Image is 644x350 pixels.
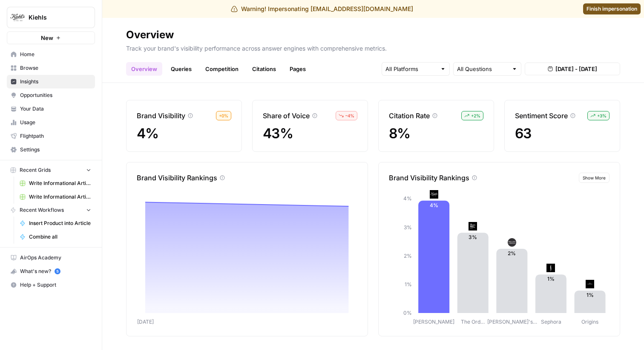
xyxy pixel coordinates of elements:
[525,63,620,75] button: [DATE] - [DATE]
[263,111,310,121] p: Share of Voice
[7,75,95,88] a: Insights
[487,319,537,325] tspan: [PERSON_NAME]'s…
[385,65,437,73] input: All Platforms
[581,319,598,325] tspan: Origins
[7,7,95,28] button: Workspace: Kiehls
[471,112,480,119] span: + 2 %
[461,319,485,325] tspan: The Ord…
[20,254,91,262] span: AirOps Academy
[508,238,516,247] img: iisr3r85ipsscpr0e1mzx15femyf
[583,3,641,14] a: Finish impersonation
[126,62,162,76] a: Overview
[586,5,637,13] span: Finish impersonation
[20,51,91,58] span: Home
[16,190,95,204] a: Write Informational Article
[285,62,311,76] a: Pages
[345,112,354,119] span: – 4 %
[20,64,91,72] span: Browse
[29,193,91,201] span: Write Informational Article
[20,166,51,174] span: Recent Grids
[404,224,412,230] tspan: 3%
[7,265,95,278] div: What's new?
[430,190,438,199] img: lbzhdkgn1ruc4m4z5mjfsqir60oh
[508,250,516,256] text: 2%
[586,292,594,298] text: 1%
[7,251,95,265] a: AirOps Academy
[20,119,91,126] span: Usage
[200,62,244,76] a: Competition
[7,102,95,116] a: Your Data
[546,264,555,272] img: skxh7abcdwi8iv7ermrn0o1mg0dt
[7,278,95,292] button: Help + Support
[126,28,174,42] div: Overview
[219,112,228,119] span: + 0 %
[457,65,508,73] input: All Questions
[126,42,620,53] p: Track your brand's visibility performance across answer engines with comprehensive metrics.
[469,234,477,240] text: 3%
[137,173,217,183] p: Brand Visibility Rankings
[20,281,91,289] span: Help + Support
[413,319,454,325] tspan: [PERSON_NAME]
[515,125,532,142] span: 63
[137,125,159,142] span: 4%
[404,253,412,259] tspan: 2%
[20,132,91,140] span: Flightpath
[29,233,91,241] span: Combine all
[547,276,555,282] text: 1%
[16,176,95,190] a: Write Informational Article
[403,195,412,202] tspan: 4%
[16,230,95,244] a: Combine all
[20,206,64,214] span: Recent Workflows
[29,179,91,187] span: Write Informational Article
[29,219,91,227] span: Insert Product into Article
[403,310,412,316] tspan: 0%
[20,105,91,113] span: Your Data
[7,129,95,143] a: Flightpath
[10,10,25,25] img: Kiehls Logo
[20,146,91,154] span: Settings
[541,319,561,325] tspan: Sephora
[231,5,413,13] div: Warning! Impersonating [EMAIL_ADDRESS][DOMAIN_NAME]
[55,268,60,274] a: 5
[137,319,154,325] tspan: [DATE]
[29,13,80,22] span: Kiehls
[7,116,95,129] a: Usage
[20,91,91,99] span: Opportunities
[586,280,594,288] img: iyf52qbr2kjxje2aa13p9uwsty6r
[7,204,95,216] button: Recent Workflows
[597,112,607,119] span: + 3 %
[579,173,609,183] button: Show More
[263,125,293,142] span: 43%
[16,216,95,230] a: Insert Product into Article
[7,88,95,102] a: Opportunities
[20,78,91,85] span: Insights
[430,202,438,208] text: 4%
[56,269,58,273] text: 5
[7,143,95,157] a: Settings
[7,31,95,44] button: New
[137,111,185,121] p: Brand Visibility
[405,281,412,287] tspan: 1%
[7,164,95,176] button: Recent Grids
[389,111,430,121] p: Citation Rate
[515,111,568,121] p: Sentiment Score
[555,65,597,73] span: [DATE] - [DATE]
[469,222,477,230] img: 1t0k3rxub7xjuwm09mezwmq6ezdv
[7,48,95,61] a: Home
[389,125,411,142] span: 8%
[583,174,606,181] span: Show More
[389,173,469,183] p: Brand Visibility Rankings
[41,34,53,42] span: New
[7,265,95,278] button: What's new? 5
[247,62,281,76] a: Citations
[166,62,197,76] a: Queries
[7,61,95,75] a: Browse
